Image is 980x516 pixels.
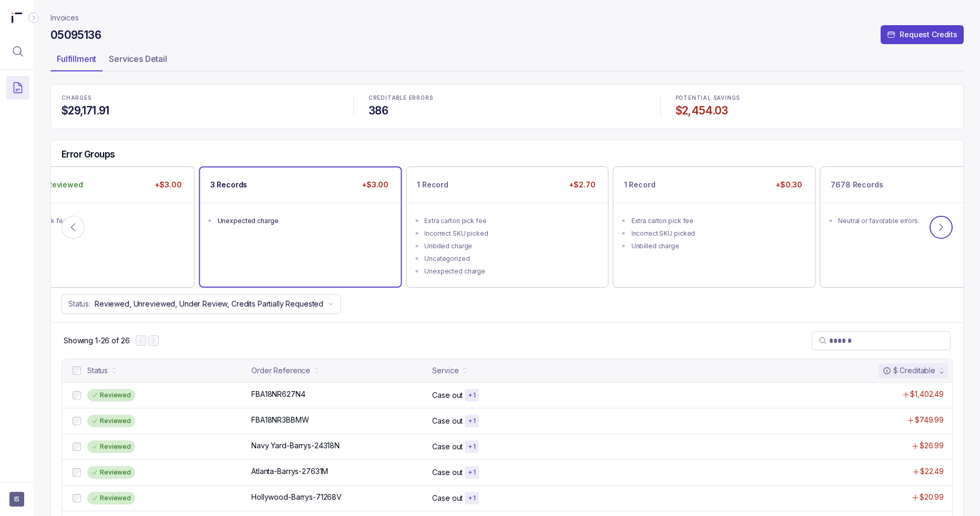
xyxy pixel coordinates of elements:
[50,50,103,71] li: Tab Fulfillment
[6,40,29,63] button: Menu Icon Button MagnifyingGlassIcon
[900,29,957,40] p: Request Credits
[73,443,81,451] input: checkbox-checkbox
[251,440,340,451] p: Navy Yard-Barrys-24318N
[468,391,476,399] p: + 1
[883,365,935,376] div: $ Creditable
[360,177,391,192] p: +$3.00
[417,180,448,190] p: 1 Record
[773,177,804,192] p: +$0.30
[50,13,79,23] nav: breadcrumb
[676,95,953,101] p: POTENTIAL SAVINGS
[50,28,101,43] h4: 05095136
[424,241,597,251] div: Unbilled charge
[73,417,81,425] input: checkbox-checkbox
[432,390,463,401] p: Case out
[251,466,328,477] p: Atlanta-Barrys-27631M
[624,180,656,190] p: 1 Record
[631,228,804,239] div: Incorrect SKU picked
[73,366,81,375] input: checkbox-checkbox
[920,466,944,477] p: $22.49
[62,294,341,314] button: Status:Reviewed, Unreviewed, Under Review, Credits Partially Requested
[881,25,964,44] button: Request Credits
[432,416,463,426] p: Case out
[432,365,458,376] div: Service
[9,492,24,507] button: User initials
[62,103,339,118] h4: $29,171.91
[73,494,81,502] input: checkbox-checkbox
[920,492,944,502] p: $20.99
[369,103,646,118] h4: 386
[910,389,944,399] p: $1,402.49
[27,12,40,24] div: Collapse Icon
[50,13,79,23] a: Invoices
[920,440,944,451] p: $26.99
[87,389,135,402] div: Reviewed
[103,50,173,71] li: Tab Services Detail
[567,177,597,192] p: +$2.70
[915,415,944,425] p: $749.99
[251,365,310,376] div: Order Reference
[251,492,342,502] p: Hollywood-Barrys-71268V
[11,216,183,226] div: Extra item pick fee
[432,441,463,452] p: Case out
[432,467,463,478] p: Case out
[68,299,90,309] p: Status:
[64,335,129,346] div: Remaining page entries
[109,52,167,65] p: Services Detail
[468,468,476,477] p: + 1
[57,52,96,65] p: Fulfillment
[251,415,309,425] p: FBA18NR3BBMW
[87,466,135,479] div: Reviewed
[152,177,183,192] p: +$3.00
[831,180,883,190] p: 7678 Records
[64,335,129,346] p: Showing 1-26 of 26
[424,254,597,264] div: Uncategorized
[87,440,135,453] div: Reviewed
[50,50,964,71] ul: Tab Group
[218,216,390,226] div: Unexpected charge
[210,180,248,190] p: 3 Records
[424,266,597,277] div: Unexpected charge
[87,492,135,504] div: Reviewed
[432,493,463,503] p: Case out
[73,468,81,477] input: checkbox-checkbox
[87,415,135,427] div: Reviewed
[6,76,29,99] button: Menu Icon Button DocumentTextIcon
[62,95,339,101] p: CHARGES
[62,149,115,160] h5: Error Groups
[631,241,804,251] div: Unbilled charge
[87,365,108,376] div: Status
[424,228,597,239] div: Incorrect SKU picked
[47,180,83,190] p: Reviewed
[468,494,476,502] p: + 1
[95,299,323,309] p: Reviewed, Unreviewed, Under Review, Credits Partially Requested
[424,216,597,226] div: Extra carton pick fee
[369,95,646,101] p: CREDITABLE ERRORS
[468,443,476,451] p: + 1
[631,216,804,226] div: Extra carton pick fee
[676,103,953,118] h4: $2,454.03
[251,389,305,399] p: FBA18NR627N4
[73,391,81,399] input: checkbox-checkbox
[468,417,476,425] p: + 1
